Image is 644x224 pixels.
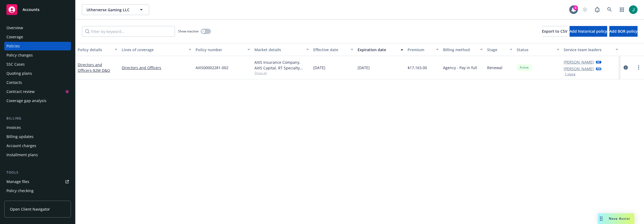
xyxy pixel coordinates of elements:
[573,5,578,10] div: 4
[6,196,41,204] div: Manage exposures
[196,47,244,53] div: Policy number
[565,73,575,76] button: 1 more
[120,43,193,56] button: Lines of coverage
[6,96,46,105] div: Coverage gap analysis
[4,151,71,159] a: Installment plans
[4,87,71,96] a: Contract review
[78,62,110,73] a: Directors and Officers
[75,43,120,56] button: Policy details
[6,51,33,59] div: Policy changes
[6,69,32,78] div: Quoting plans
[598,213,634,224] button: Nova Assist
[635,64,642,71] a: more
[629,5,638,14] img: photo
[358,47,397,53] div: Expiration date
[6,177,29,186] div: Manage files
[564,66,594,72] a: [PERSON_NAME]
[4,69,71,78] a: Quoting plans
[4,78,71,87] a: Contacts
[4,196,71,204] a: Manage exposures
[4,116,71,121] div: Billing
[443,47,477,53] div: Billing method
[92,68,110,73] span: - $2M D&O
[313,65,325,70] span: [DATE]
[4,42,71,50] a: Policies
[6,151,38,159] div: Installment plans
[4,141,71,150] a: Account charges
[4,51,71,59] a: Policy changes
[609,29,638,34] span: Add BOR policy
[6,132,34,141] div: Billing updates
[82,26,175,37] input: Filter by keyword...
[609,26,638,37] button: Add BOR policy
[515,43,562,56] button: Status
[196,65,228,70] span: AXIS00002281-002
[4,24,71,32] a: Overview
[6,123,21,132] div: Invoices
[122,65,191,70] a: Directors and Officers
[564,59,594,65] a: [PERSON_NAME]
[4,33,71,41] a: Coverage
[10,206,50,212] span: Open Client Navigator
[78,47,111,53] div: Policy details
[87,7,133,13] span: Utherverse Gaming LLC
[4,60,71,69] a: SSC Cases
[570,26,607,37] button: Add historical policy
[6,78,22,87] div: Contacts
[254,71,309,75] span: Show all
[570,29,607,34] span: Add historical policy
[4,132,71,141] a: Billing updates
[443,65,477,70] span: Agency - Pay in full
[193,43,252,56] button: Policy number
[4,2,71,17] a: Accounts
[122,47,185,53] div: Lines of coverage
[6,33,23,41] div: Coverage
[23,8,39,12] span: Accounts
[178,29,199,33] span: Show inactive
[562,43,620,56] button: Service team leaders
[6,87,35,96] div: Contract review
[408,47,433,53] div: Premium
[609,216,630,221] span: Nova Assist
[254,47,303,53] div: Market details
[441,43,485,56] button: Billing method
[405,43,441,56] button: Premium
[542,29,567,34] span: Export to CSV
[4,123,71,132] a: Invoices
[564,47,612,53] div: Service team leaders
[519,65,530,70] span: Active
[6,42,20,50] div: Policies
[623,64,629,71] a: circleInformation
[617,4,627,15] a: Switch app
[82,4,149,15] button: Utherverse Gaming LLC
[4,186,71,195] a: Policy checking
[408,65,427,70] span: $17,163.00
[6,60,25,69] div: SSC Cases
[4,177,71,186] a: Manage files
[6,141,36,150] div: Account charges
[592,4,603,15] a: Report a Bug
[313,47,347,53] div: Effective date
[6,24,23,32] div: Overview
[4,170,71,175] div: Tools
[598,213,605,224] div: Drag to move
[604,4,615,15] a: Search
[358,65,370,70] span: [DATE]
[542,26,567,37] button: Export to CSV
[252,43,311,56] button: Market details
[485,43,515,56] button: Stage
[580,4,590,15] a: Start snowing
[311,43,355,56] button: Effective date
[487,65,502,70] span: Renewal
[487,47,506,53] div: Stage
[254,59,309,71] div: AXIS Insurance Company, AXIS Capital, RT Specialty Insurance Services, LLC (RSG Specialty, LLC)
[355,43,405,56] button: Expiration date
[4,96,71,105] a: Coverage gap analysis
[517,47,553,53] div: Status
[6,186,34,195] div: Policy checking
